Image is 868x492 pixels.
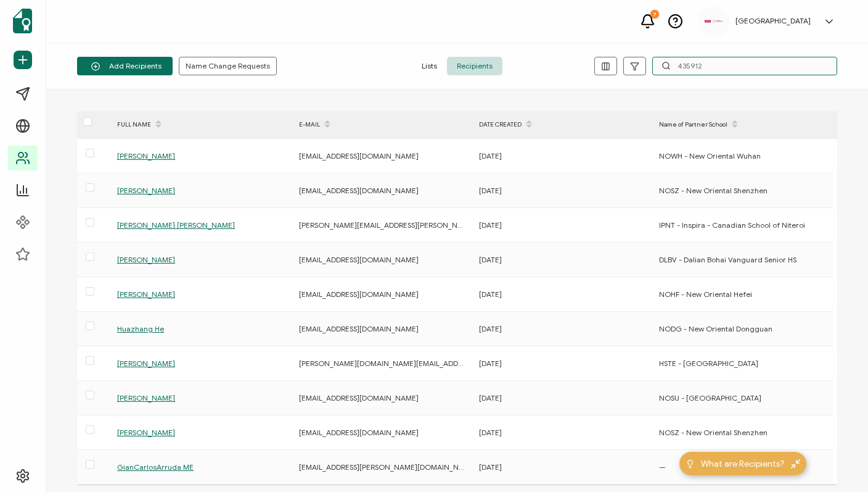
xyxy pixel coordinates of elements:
span: [EMAIL_ADDRESS][PERSON_NAME][DOMAIN_NAME] [299,462,477,472]
span: — [659,462,666,472]
span: NOHF - New Oriental Hefei [659,290,752,299]
span: [PERSON_NAME][DOMAIN_NAME][EMAIL_ADDRESS][PERSON_NAME][DOMAIN_NAME] [299,359,594,368]
span: HSTE - [GEOGRAPHIC_DATA] [659,359,758,368]
span: [EMAIL_ADDRESS][DOMAIN_NAME] [299,151,419,161]
img: minimize-icon.svg [791,459,800,469]
span: Huazhang He [117,324,164,333]
span: [DATE] [479,393,502,402]
span: NOSZ - New Oriental Shenzhen [659,428,768,437]
h5: [GEOGRAPHIC_DATA] [735,17,811,25]
div: Name of Partner School [653,114,833,135]
span: [DATE] [479,462,502,472]
span: [PERSON_NAME] [117,393,175,402]
span: [PERSON_NAME] [117,359,175,368]
span: NODG - New Oriental Dongguan [659,324,772,333]
input: Search [652,57,837,75]
span: What are Recipients? [701,457,785,470]
span: Lists [412,57,447,75]
div: E-MAIL [293,114,473,135]
span: [PERSON_NAME] [117,428,175,437]
span: Name Change Requests [186,62,270,70]
span: [DATE] [479,324,502,333]
span: [EMAIL_ADDRESS][DOMAIN_NAME] [299,393,419,402]
span: [PERSON_NAME][EMAIL_ADDRESS][PERSON_NAME][DOMAIN_NAME] [299,220,534,230]
div: DATE CREATED [473,114,653,135]
span: Recipients [447,57,502,75]
span: [DATE] [479,186,502,195]
div: 7 [650,10,659,19]
span: NOSZ - New Oriental Shenzhen [659,186,768,195]
button: Add Recipients [77,57,173,75]
span: [DATE] [479,359,502,368]
span: [PERSON_NAME] [117,151,175,161]
span: [EMAIL_ADDRESS][DOMAIN_NAME] [299,186,419,195]
span: GianCarlosArruda ME [117,462,194,472]
img: sertifier-logomark-colored.svg [13,9,32,33]
span: [PERSON_NAME] [PERSON_NAME] [117,220,235,230]
span: [PERSON_NAME] [117,186,175,195]
img: 534be6bd-3ab8-4108-9ccc-40d3e97e413d.png [705,20,723,23]
span: [EMAIL_ADDRESS][DOMAIN_NAME] [299,428,419,437]
span: NOSU - [GEOGRAPHIC_DATA] [659,393,761,402]
span: [DATE] [479,151,502,161]
div: FULL NAME [111,114,293,135]
span: [PERSON_NAME] [117,290,175,299]
iframe: Chat Widget [806,433,868,492]
span: [DATE] [479,255,502,264]
span: [EMAIL_ADDRESS][DOMAIN_NAME] [299,290,419,299]
span: IPNT - Inspira - Canadian School of Niteroi [659,220,805,230]
span: [DATE] [479,220,502,230]
span: [EMAIL_ADDRESS][DOMAIN_NAME] [299,324,419,333]
span: DLBV - Dalian Bohai Vanguard Senior HS [659,255,796,264]
span: [EMAIL_ADDRESS][DOMAIN_NAME] [299,255,419,264]
span: NOWH - New Oriental Wuhan [659,151,761,161]
span: [DATE] [479,290,502,299]
span: [DATE] [479,428,502,437]
span: [PERSON_NAME] [117,255,175,264]
button: Name Change Requests [179,57,277,75]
